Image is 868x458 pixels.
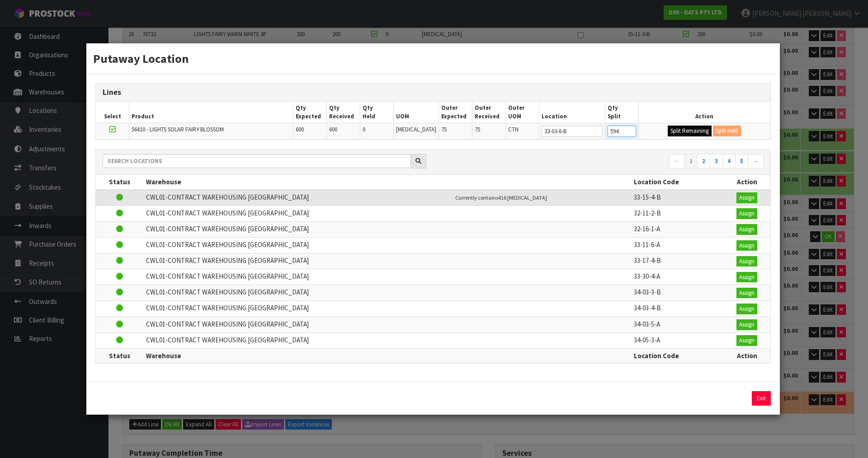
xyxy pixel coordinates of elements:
th: Qty Held [360,102,393,123]
td: 33-11-6-A [632,237,724,253]
h3: Putaway Location [93,50,773,67]
button: Assign [736,192,757,203]
button: Assign [736,272,757,283]
th: Location Code [632,348,724,363]
th: Outer Received [472,102,505,123]
span: 75 [441,126,447,133]
button: Assign [736,256,757,267]
input: Search locations [103,154,411,168]
button: Assign [736,240,757,251]
a: → [748,154,764,168]
span: 56410 - LIGHTS SOLAR FAIRY BLOSSOM [132,126,224,133]
th: Outer UOM [506,102,539,123]
th: Outer Expected [439,102,472,123]
th: UOM [393,102,439,123]
th: Warehouse [144,348,453,363]
th: Action [723,175,770,189]
nav: Page navigation [440,154,764,170]
td: 34-03-4-B [632,301,724,317]
input: Location Code [542,126,603,137]
td: 32-16-1-A [632,221,724,237]
th: Product [129,102,293,123]
span: 0 [363,126,365,133]
a: 2 [697,154,710,168]
td: 34-05-3-A [632,332,724,348]
td: CWL01-CONTRACT WAREHOUSING [GEOGRAPHIC_DATA] [144,253,453,269]
td: 34-03-3-B [632,285,724,301]
span: CTN [508,126,519,133]
th: Action [638,102,770,123]
button: Assign [736,208,757,219]
td: 33-30-4-A [632,269,724,285]
button: Exit [752,391,771,406]
td: CWL01-CONTRACT WAREHOUSING [GEOGRAPHIC_DATA] [144,221,453,237]
h3: Lines [103,88,764,97]
a: ← [669,154,685,168]
span: 75 [475,126,480,133]
button: Assign [736,304,757,314]
a: 5 [735,154,748,168]
td: CWL01-CONTRACT WAREHOUSING [GEOGRAPHIC_DATA] [144,317,453,332]
th: Select [96,102,129,123]
td: CWL01-CONTRACT WAREHOUSING [GEOGRAPHIC_DATA] [144,301,453,317]
td: 33-17-4-B [632,253,724,269]
th: Qty Received [326,102,360,123]
td: CWL01-CONTRACT WAREHOUSING [GEOGRAPHIC_DATA] [144,332,453,348]
button: Split Held [713,126,741,136]
th: Action [723,348,770,363]
td: CWL01-CONTRACT WAREHOUSING [GEOGRAPHIC_DATA] [144,269,453,285]
span: 600 [296,126,304,133]
td: CWL01-CONTRACT WAREHOUSING [GEOGRAPHIC_DATA] [144,285,453,301]
span: 416 [MEDICAL_DATA] [498,194,547,201]
td: 33-15-4-B [632,190,724,206]
td: CWL01-CONTRACT WAREHOUSING [GEOGRAPHIC_DATA] [144,237,453,253]
th: Status [96,175,144,189]
th: Qty Expected [293,102,326,123]
th: Location Code [632,175,724,189]
small: Currently contains [455,194,547,201]
button: Split Remaining [668,126,712,136]
span: [MEDICAL_DATA] [396,126,436,133]
input: Qty Putaway [608,126,636,137]
td: 32-11-2-B [632,206,724,221]
span: 600 [329,126,337,133]
th: Status [96,348,144,363]
th: Qty Split [605,102,638,123]
th: Location [539,102,605,123]
button: Assign [736,288,757,299]
th: Warehouse [144,175,453,189]
a: 4 [722,154,736,168]
td: CWL01-CONTRACT WAREHOUSING [GEOGRAPHIC_DATA] [144,206,453,221]
button: Assign [736,319,757,330]
button: Assign [736,224,757,235]
td: 34-03-5-A [632,317,724,332]
td: CWL01-CONTRACT WAREHOUSING [GEOGRAPHIC_DATA] [144,190,453,206]
a: 1 [684,154,698,168]
a: 3 [710,154,723,168]
button: Assign [736,335,757,346]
